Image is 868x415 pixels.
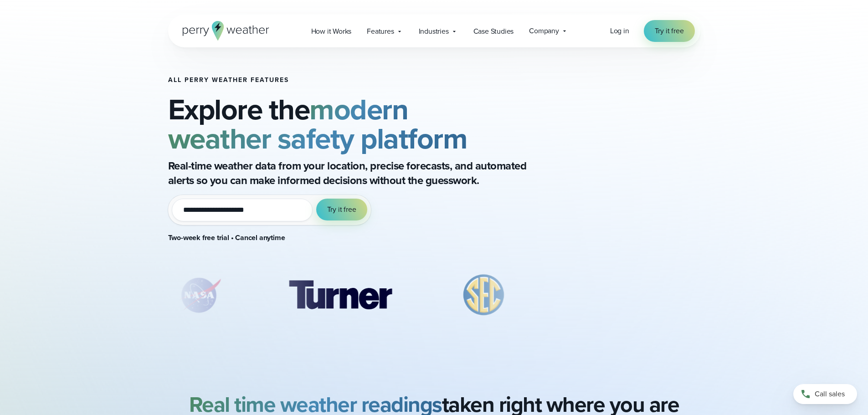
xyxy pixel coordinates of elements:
div: 1 of 8 [168,272,231,318]
span: How it Works [311,26,352,37]
a: Call sales [793,384,857,404]
strong: Two-week free trial • Cancel anytime [168,232,285,243]
img: NASA.svg [168,272,231,318]
button: Try it free [316,199,367,220]
div: 4 of 8 [563,272,692,318]
a: Try it free [644,20,695,42]
a: Log in [610,26,629,36]
div: 2 of 8 [275,272,405,318]
span: Company [529,26,559,36]
p: Real-time weather data from your location, precise forecasts, and automated alerts so you can mak... [168,159,533,188]
img: %E2%9C%85-SEC.svg [449,272,519,318]
div: slideshow [168,272,564,323]
span: Try it free [327,204,356,215]
img: Amazon-Air.svg [563,272,692,318]
a: Case Studies [466,22,522,41]
span: Case Studies [473,26,514,37]
img: Turner-Construction_1.svg [275,272,405,318]
strong: modern weather safety platform [168,88,467,160]
h2: Explore the [168,95,564,153]
h1: All Perry Weather Features [168,77,564,84]
span: Features [367,26,394,37]
div: 3 of 8 [449,272,519,318]
span: Industries [419,26,449,37]
a: How it Works [303,22,360,41]
span: Try it free [655,26,684,36]
span: Call sales [815,389,845,400]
